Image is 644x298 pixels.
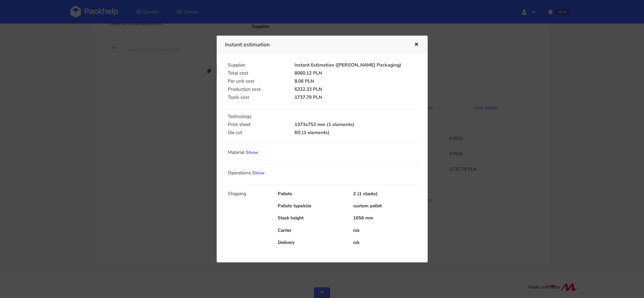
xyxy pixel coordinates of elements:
p: Total cost [228,71,287,76]
p: Die cut [228,130,287,135]
div: n/a [348,239,424,246]
div: Pallets [273,190,348,197]
div: 1656 mm [348,215,424,221]
p: Supplier [228,62,287,68]
div: n/a [348,227,424,234]
div: 2 (1 stacks) [348,190,424,197]
p: 8060.12 PLN [294,71,419,76]
div: custom pallet [348,203,424,209]
p: Technology [228,114,421,119]
p: B0 (1 elements) [294,130,419,135]
p: Production cost [228,87,287,92]
a: Show [252,170,265,176]
p: 1737.79 PLN [294,95,419,100]
p: Per unit cost [228,79,287,84]
span: Operations [228,170,251,176]
p: 8.06 PLN [294,79,419,84]
span: Shipping [228,190,246,197]
h3: Instant estimation [225,40,404,49]
p: 1373x752 mm (1 elements) [294,122,419,127]
div: Carrier [273,227,348,234]
p: Instant Estimation ([PERSON_NAME] Packaging) [294,62,419,68]
div: Stack height [273,215,348,221]
span: Material [228,149,245,156]
p: Tools cost [228,95,287,100]
p: 6322.33 PLN [294,87,419,92]
a: Show [246,149,258,156]
div: Pallets type/size [273,203,348,209]
div: Delivery [273,239,348,246]
p: Print sheet [228,122,287,127]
